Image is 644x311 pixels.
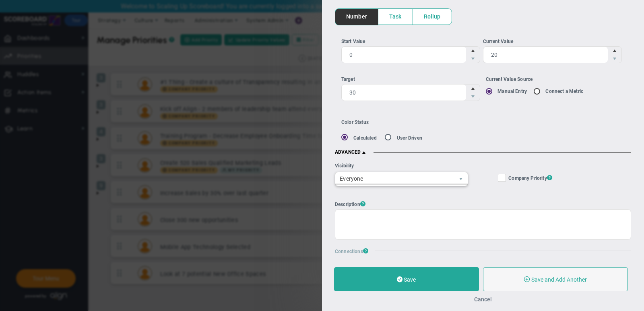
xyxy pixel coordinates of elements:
[466,84,480,93] span: Increase value
[474,296,492,303] button: Cancel
[508,174,552,183] span: Company Priority
[335,9,378,25] span: Number
[397,135,422,141] label: User Driven
[342,47,466,63] input: Start Value
[335,248,368,254] span: Connections
[341,38,480,45] div: Start Value
[353,135,377,141] label: Calculated
[531,276,587,283] span: Save and Add Another
[335,201,631,207] div: Description
[341,76,480,83] div: Target
[486,76,625,83] div: Current Value Source
[341,119,515,125] div: Color Status
[413,9,452,25] span: Rollup
[335,162,468,170] div: Visibility
[378,9,413,25] span: Task
[466,55,480,63] span: Decrease value
[466,47,480,55] span: Increase value
[608,47,621,55] span: Increase value
[342,84,466,101] input: Target
[545,89,583,94] label: Connect a Metric
[454,172,468,186] span: select
[335,149,367,156] span: ADVANCED
[404,276,416,283] span: Save
[335,172,454,186] span: Everyone
[466,93,480,101] span: Decrease value
[483,267,628,291] button: Save and Add Another
[608,55,621,63] span: Decrease value
[334,267,479,291] button: Save
[483,47,608,63] input: Current Value
[497,89,527,94] label: Manual Entry
[483,38,622,45] div: Current Value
